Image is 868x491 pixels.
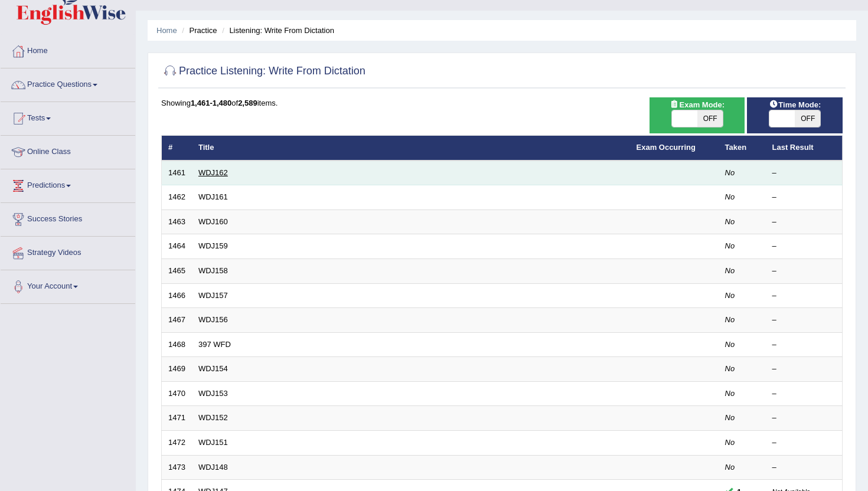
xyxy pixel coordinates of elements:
[198,241,228,250] a: WDJ159
[179,25,217,36] li: Practice
[198,291,228,300] a: WDJ157
[772,217,836,228] div: –
[795,110,820,127] span: OFF
[198,168,228,177] a: WDJ162
[162,283,192,308] td: 1466
[198,340,231,349] a: 397 WFD
[161,97,843,109] div: Showing of items.
[192,136,630,161] th: Title
[156,26,177,35] a: Home
[697,110,723,127] span: OFF
[198,266,228,275] a: WDJ158
[772,168,836,179] div: –
[1,237,135,266] a: Strategy Videos
[725,168,735,177] em: No
[1,35,135,64] a: Home
[162,332,192,357] td: 1468
[161,63,366,80] h2: Practice Listening: Write From Dictation
[162,406,192,431] td: 1471
[772,364,836,375] div: –
[772,462,836,473] div: –
[725,241,735,250] em: No
[725,364,735,373] em: No
[191,99,231,107] b: 1,461-1,480
[162,136,192,161] th: #
[764,99,825,111] span: Time Mode:
[162,259,192,284] td: 1465
[162,210,192,234] td: 1463
[772,290,836,302] div: –
[198,315,228,324] a: WDJ156
[162,381,192,406] td: 1470
[162,161,192,185] td: 1461
[665,99,729,111] span: Exam Mode:
[1,136,135,165] a: Online Class
[198,438,228,447] a: WDJ151
[1,169,135,199] a: Predictions
[162,234,192,259] td: 1464
[162,430,192,455] td: 1472
[198,192,228,201] a: WDJ161
[238,99,257,107] b: 2,589
[772,437,836,449] div: –
[725,192,735,201] em: No
[198,463,228,472] a: WDJ148
[725,315,735,324] em: No
[725,413,735,422] em: No
[162,357,192,382] td: 1469
[1,203,135,233] a: Success Stories
[162,185,192,210] td: 1462
[772,241,836,252] div: –
[650,97,745,133] div: Show exams occurring in exams
[725,217,735,226] em: No
[162,308,192,333] td: 1467
[772,266,836,277] div: –
[725,266,735,275] em: No
[772,339,836,351] div: –
[198,413,228,422] a: WDJ152
[725,340,735,349] em: No
[198,389,228,398] a: WDJ153
[766,136,843,161] th: Last Result
[198,364,228,373] a: WDJ154
[719,136,766,161] th: Taken
[1,68,135,98] a: Practice Questions
[772,315,836,326] div: –
[637,143,696,152] a: Exam Occurring
[772,192,836,203] div: –
[725,438,735,447] em: No
[219,25,334,36] li: Listening: Write From Dictation
[1,270,135,300] a: Your Account
[1,102,135,132] a: Tests
[198,217,228,226] a: WDJ160
[772,413,836,424] div: –
[725,463,735,472] em: No
[772,388,836,400] div: –
[725,389,735,398] em: No
[162,455,192,480] td: 1473
[725,291,735,300] em: No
